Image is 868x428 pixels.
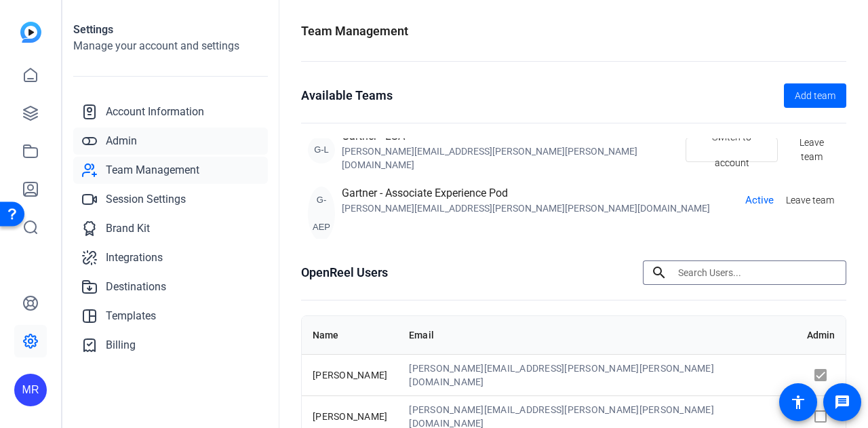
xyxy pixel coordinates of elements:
[106,133,137,149] span: Admin
[301,263,388,282] h1: OpenReel Users
[73,38,268,54] h2: Manage your account and settings
[342,185,710,201] div: Gartner - Associate Experience Pod
[301,86,393,105] h1: Available Teams
[308,136,335,163] div: G-L
[790,394,806,410] mat-icon: accessibility
[14,374,47,406] div: MR
[398,354,795,395] td: [PERSON_NAME][EMAIL_ADDRESS][PERSON_NAME][PERSON_NAME][DOMAIN_NAME]
[342,144,686,172] div: [PERSON_NAME][EMAIL_ADDRESS][PERSON_NAME][PERSON_NAME][DOMAIN_NAME]
[745,193,774,208] span: Active
[73,157,268,184] a: Team Management
[73,128,268,155] a: Admin
[106,162,199,178] span: Team Management
[398,316,795,354] th: Email
[106,308,156,324] span: Templates
[73,186,268,213] a: Session Settings
[73,273,268,300] a: Destinations
[796,316,846,354] th: Admin
[106,191,186,208] span: Session Settings
[302,316,398,354] th: Name
[106,337,136,353] span: Billing
[643,265,675,281] mat-icon: search
[106,250,163,266] span: Integrations
[781,188,840,212] button: Leave team
[313,370,387,381] span: [PERSON_NAME]
[686,138,777,162] button: Switch to account
[73,303,268,330] a: Templates
[106,279,166,295] span: Destinations
[106,220,150,237] span: Brand Kit
[696,124,766,176] span: Switch to account
[20,22,41,43] img: blue-gradient.svg
[106,104,204,120] span: Account Information
[784,83,846,108] button: Add team
[785,138,840,162] button: Leave team
[308,187,335,241] div: G-AEP
[73,215,268,242] a: Brand Kit
[790,136,834,164] span: Leave team
[73,22,268,38] h1: Settings
[301,22,408,41] h1: Team Management
[73,98,268,125] a: Account Information
[73,332,268,359] a: Billing
[73,244,268,271] a: Integrations
[342,201,710,215] div: [PERSON_NAME][EMAIL_ADDRESS][PERSON_NAME][PERSON_NAME][DOMAIN_NAME]
[795,89,835,103] span: Add team
[786,193,834,208] span: Leave team
[678,265,835,281] input: Search Users...
[313,411,387,422] span: [PERSON_NAME]
[834,394,850,410] mat-icon: message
